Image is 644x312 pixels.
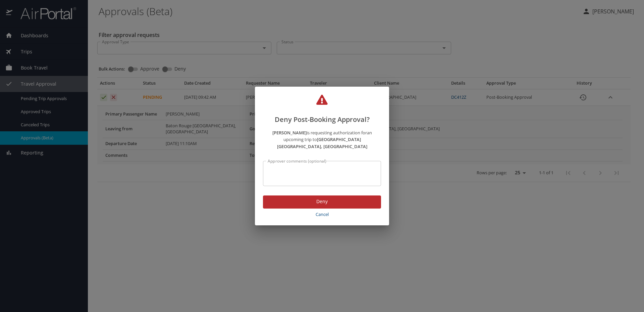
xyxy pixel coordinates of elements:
button: Deny [263,195,381,209]
span: Cancel [266,211,378,218]
h2: Deny Post-Booking Approval? [263,95,381,125]
strong: [GEOGRAPHIC_DATA] [GEOGRAPHIC_DATA], [GEOGRAPHIC_DATA] [277,136,367,149]
strong: [PERSON_NAME] [272,130,307,136]
span: Deny [268,197,376,206]
p: is requesting authorization for an upcoming trip to [263,129,381,150]
button: Cancel [263,209,381,220]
